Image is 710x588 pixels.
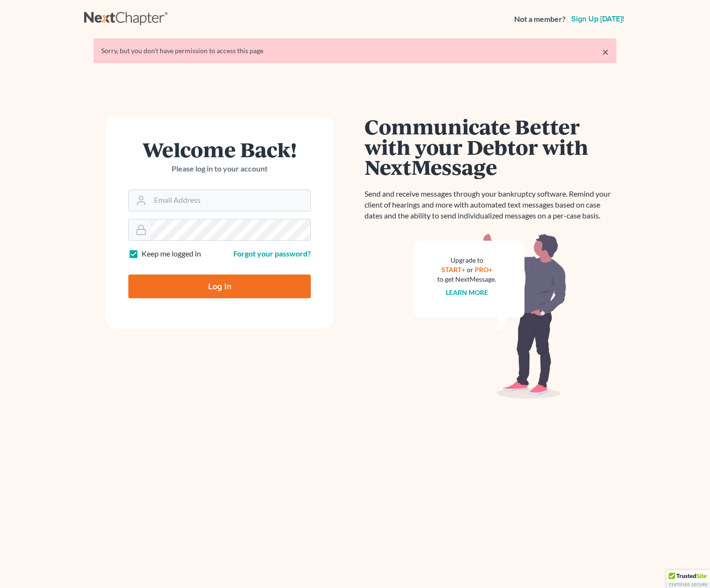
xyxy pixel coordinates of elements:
[150,190,310,211] input: Email Address
[128,139,311,160] h1: Welcome Back!
[128,275,311,298] input: Log In
[437,256,496,265] div: Upgrade to
[666,570,710,588] div: TrustedSite Certified
[101,46,609,56] div: Sorry, but you don't have permission to access this page
[441,266,465,274] a: START+
[233,249,311,258] a: Forgot your password?
[437,275,496,284] div: to get NextMessage.
[475,266,492,274] a: PRO+
[414,233,566,399] img: nextmessage_bg-59042aed3d76b12b5cd301f8e5b87938c9018125f34e5fa2b7a6b67550977c72.svg
[365,189,616,221] p: Send and receive messages through your bankruptcy software. Remind your client of hearings and mo...
[365,116,616,177] h1: Communicate Better with your Debtor with NextMessage
[514,14,566,25] strong: Not a member?
[602,46,609,57] a: ×
[446,288,488,296] a: Learn more
[569,15,626,23] a: Sign up [DATE]!
[128,163,311,174] p: Please log in to your account
[467,266,473,274] span: or
[142,248,201,259] label: Keep me logged in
